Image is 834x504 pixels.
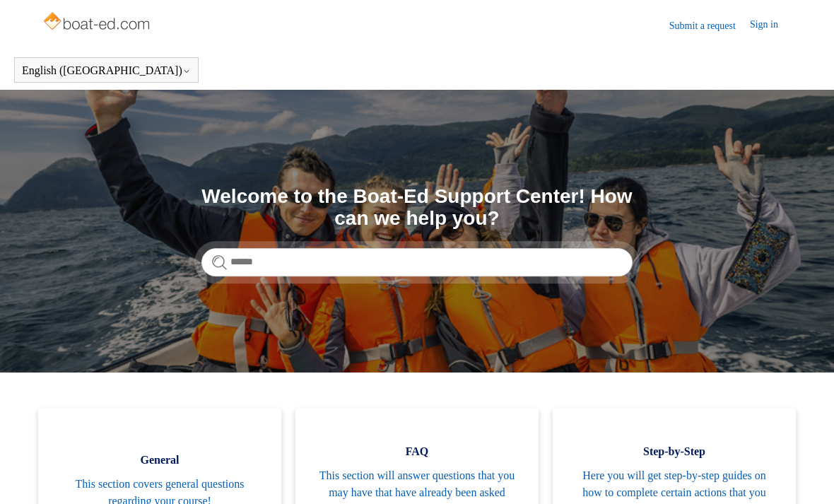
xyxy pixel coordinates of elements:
[669,18,750,33] a: Submit a request
[22,64,191,77] button: English ([GEOGRAPHIC_DATA])
[574,443,775,460] span: Step-by-Step
[750,17,792,34] a: Sign in
[201,186,633,230] h1: Welcome to the Boat-Ed Support Center! How can we help you?
[317,443,517,460] span: FAQ
[59,452,260,469] span: General
[42,8,154,37] img: Boat-Ed Help Center home page
[201,248,633,276] input: Search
